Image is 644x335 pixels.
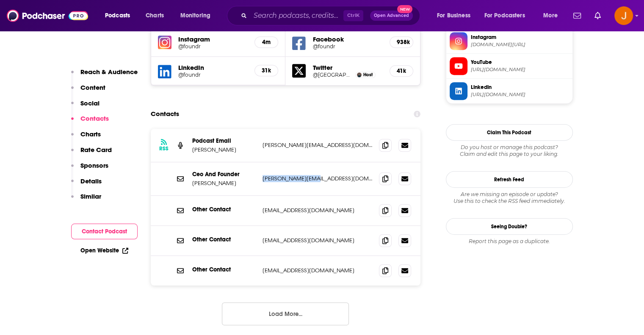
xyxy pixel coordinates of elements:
button: open menu [431,9,481,22]
span: Monitoring [180,10,210,22]
span: More [543,10,558,22]
span: Charts [146,10,164,22]
button: Details [71,177,102,193]
img: Podchaser - Follow, Share and Rate Podcasts [7,8,88,24]
span: Instagram [471,33,569,41]
span: https://www.linkedin.com/company/foundr [471,91,569,98]
button: Claim This Podcast [446,124,573,141]
p: [EMAIL_ADDRESS][DOMAIN_NAME] [263,237,373,244]
p: Other Contact [192,206,256,213]
p: [PERSON_NAME] [192,146,256,153]
h5: Twitter [312,64,383,72]
button: Social [71,99,100,115]
span: Logged in as justine87181 [614,6,633,25]
p: Other Contact [192,266,256,273]
p: [PERSON_NAME][EMAIL_ADDRESS][DOMAIN_NAME] [263,141,373,149]
div: Report this page as a duplicate. [446,238,573,245]
p: Charts [80,130,101,138]
a: Linkedin[URL][DOMAIN_NAME] [450,82,569,100]
h2: Contacts [151,106,179,122]
h5: Instagram [178,35,248,43]
span: Host [363,72,373,78]
a: @foundr [178,72,248,78]
span: instagram.com/foundr [471,42,569,48]
button: Refresh Feed [446,171,573,188]
h5: Facebook [312,35,383,43]
a: Charts [140,9,169,22]
span: Do you host or manage this podcast? [446,144,573,151]
a: @foundr [312,43,383,50]
h5: 41k [397,67,406,75]
h3: RSS [159,145,169,152]
p: Content [80,83,105,91]
span: Podcasts [105,10,130,22]
p: [PERSON_NAME][EMAIL_ADDRESS][DOMAIN_NAME] [263,175,373,182]
h5: 31k [262,67,271,74]
p: Contacts [80,114,109,122]
p: Sponsors [80,161,108,169]
a: @[GEOGRAPHIC_DATA] [312,72,353,78]
p: [PERSON_NAME] [192,180,256,187]
p: Other Contact [192,236,256,243]
img: Nathan Chan [357,72,362,77]
div: Claim and edit this page to your liking. [446,144,573,158]
img: iconImage [158,36,171,49]
p: Social [80,99,100,107]
div: Search podcasts, credits, & more... [235,6,428,25]
button: Load More... [222,302,349,325]
button: open menu [99,9,141,22]
p: Ceo And Founder [192,171,256,178]
button: Reach & Audience [71,68,138,83]
a: Open Website [80,247,128,254]
span: Ctrl K [343,10,363,21]
button: Open AdvancedNew [370,11,413,21]
button: Charts [71,130,101,146]
p: Details [80,177,102,185]
button: open menu [479,9,537,22]
button: Sponsors [71,161,108,177]
h5: LinkedIn [178,64,248,72]
button: Show profile menu [614,6,633,25]
p: [EMAIL_ADDRESS][DOMAIN_NAME] [263,267,373,274]
div: Are we missing an episode or update? Use this to check the RSS feed immediately. [446,191,573,205]
span: Open Advanced [374,14,409,18]
input: Search podcasts, credits, & more... [250,9,343,22]
button: open menu [174,9,221,22]
a: @foundr [178,43,248,50]
span: For Podcasters [484,10,525,22]
button: Contacts [71,114,109,130]
button: Contact Podcast [71,224,138,239]
p: [EMAIL_ADDRESS][DOMAIN_NAME] [263,207,373,214]
p: Reach & Audience [80,68,138,76]
button: Rate Card [71,146,112,161]
h5: 4m [262,39,271,46]
a: Show notifications dropdown [591,8,604,23]
button: Similar [71,192,101,208]
img: User Profile [614,6,633,25]
p: Podcast Email [192,137,256,144]
a: Seeing Double? [446,218,573,235]
h5: 938k [397,39,406,46]
p: Similar [80,192,101,200]
p: Rate Card [80,146,112,154]
a: YouTube[URL][DOMAIN_NAME] [450,57,569,75]
button: Content [71,83,105,99]
span: YouTube [471,58,569,66]
a: Show notifications dropdown [570,8,584,23]
a: Instagram[DOMAIN_NAME][URL] [450,32,569,50]
button: open menu [537,9,568,22]
span: New [397,5,412,13]
span: For Business [437,10,470,22]
span: https://www.youtube.com/@Foundr [471,66,569,73]
span: Linkedin [471,83,569,91]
